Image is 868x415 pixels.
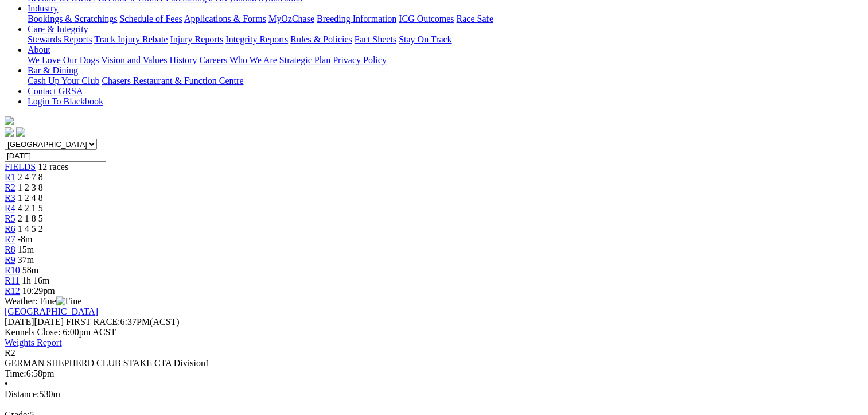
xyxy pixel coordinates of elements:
[5,327,863,338] div: Kennels Close: 6:00pm ACST
[22,265,38,275] span: 58m
[119,14,182,24] a: Schedule of Fees
[28,76,99,86] a: Cash Up Your Club
[56,296,81,307] img: Fine
[333,55,387,65] a: Privacy Policy
[28,55,863,65] div: About
[184,14,266,24] a: Applications & Forms
[66,317,180,327] span: 6:37PM(ACST)
[199,55,227,65] a: Careers
[5,348,15,358] span: R2
[18,234,33,244] span: -8m
[18,255,34,265] span: 37m
[5,127,14,137] img: facebook.svg
[28,34,92,44] a: Stewards Reports
[28,86,83,96] a: Contact GRSA
[229,55,277,65] a: Who We Are
[38,162,68,172] span: 12 races
[5,286,20,296] a: R12
[18,172,43,182] span: 2 4 7 8
[225,34,288,44] a: Integrity Reports
[5,369,26,378] span: Time:
[5,307,98,316] a: [GEOGRAPHIC_DATA]
[22,276,49,285] span: 1h 16m
[279,55,330,65] a: Strategic Plan
[5,234,15,244] a: R7
[170,34,223,44] a: Injury Reports
[5,183,15,192] a: R2
[355,34,396,44] a: Fact Sheets
[5,276,20,285] a: R11
[399,34,451,44] a: Stay On Track
[5,214,15,223] a: R5
[18,193,43,203] span: 1 2 4 8
[5,203,15,213] a: R4
[5,358,863,369] div: GERMAN SHEPHERD CLUB STAKE CTA Division1
[5,265,20,275] a: R10
[28,24,88,34] a: Care & Integrity
[18,214,43,223] span: 2 1 8 5
[5,116,14,125] img: logo-grsa-white.png
[28,96,103,106] a: Login To Blackbook
[5,245,15,254] a: R8
[18,183,43,192] span: 1 2 3 8
[28,3,58,13] a: Industry
[28,55,99,65] a: We Love Our Dogs
[317,14,396,24] a: Breeding Information
[28,14,863,24] div: Industry
[22,286,55,296] span: 10:29pm
[5,317,34,327] span: [DATE]
[399,14,454,24] a: ICG Outcomes
[5,224,15,234] a: R6
[28,65,78,75] a: Bar & Dining
[28,76,863,86] div: Bar & Dining
[169,55,197,65] a: History
[5,379,8,389] span: •
[5,255,15,265] a: R9
[5,389,863,400] div: 530m
[5,150,106,162] input: Select date
[5,389,39,399] span: Distance:
[94,34,168,44] a: Track Injury Rebate
[16,127,25,137] img: twitter.svg
[102,76,243,86] a: Chasers Restaurant & Function Centre
[290,34,352,44] a: Rules & Policies
[5,172,15,182] a: R1
[5,338,62,347] a: Weights Report
[66,317,120,327] span: FIRST RACE:
[28,34,863,45] div: Care & Integrity
[18,224,43,234] span: 1 4 5 2
[18,203,43,213] span: 4 2 1 5
[5,193,15,203] a: R3
[101,55,167,65] a: Vision and Values
[268,14,314,24] a: MyOzChase
[28,14,117,24] a: Bookings & Scratchings
[5,369,863,379] div: 6:58pm
[5,162,36,172] a: FIELDS
[28,45,50,55] a: About
[18,245,34,254] span: 15m
[5,317,64,327] span: [DATE]
[456,14,493,24] a: Race Safe
[5,296,81,306] span: Weather: Fine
